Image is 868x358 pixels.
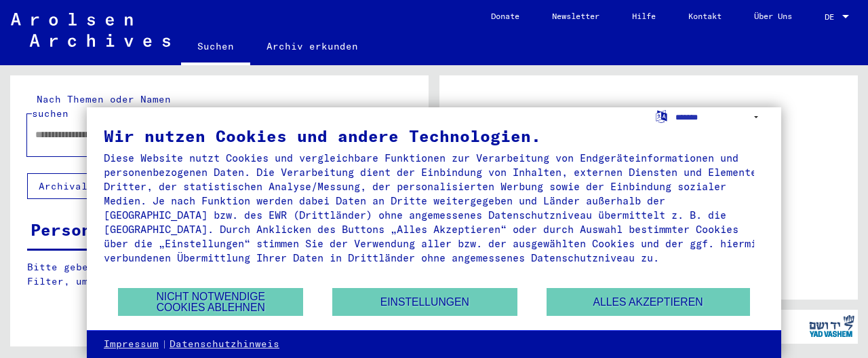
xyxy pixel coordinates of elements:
label: Sprache auswählen [654,109,669,122]
button: Alles akzeptieren [547,288,750,316]
a: Datenschutzhinweis [170,338,279,351]
select: Sprache auswählen [675,107,764,127]
a: Impressum [104,338,159,351]
button: Einstellungen [332,288,517,316]
span: DE [825,12,840,22]
img: yv_logo.png [806,309,857,343]
a: Suchen [181,30,250,65]
div: Wir nutzen Cookies und andere Technologien. [104,128,764,144]
mat-label: Nach Themen oder Namen suchen [32,93,171,120]
button: Nicht notwendige Cookies ablehnen [118,288,303,316]
p: Bitte geben Sie einen Suchbegriff ein oder nutzen Sie die Filter, um Suchertreffer zu erhalten. [27,260,411,289]
div: Diese Website nutzt Cookies und vergleichbare Funktionen zur Verarbeitung von Endgeräteinformatio... [104,151,764,265]
a: Archiv erkunden [250,30,374,62]
div: Personen [31,217,112,242]
button: Archival tree units [27,173,171,199]
img: Arolsen_neg.svg [11,13,170,47]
